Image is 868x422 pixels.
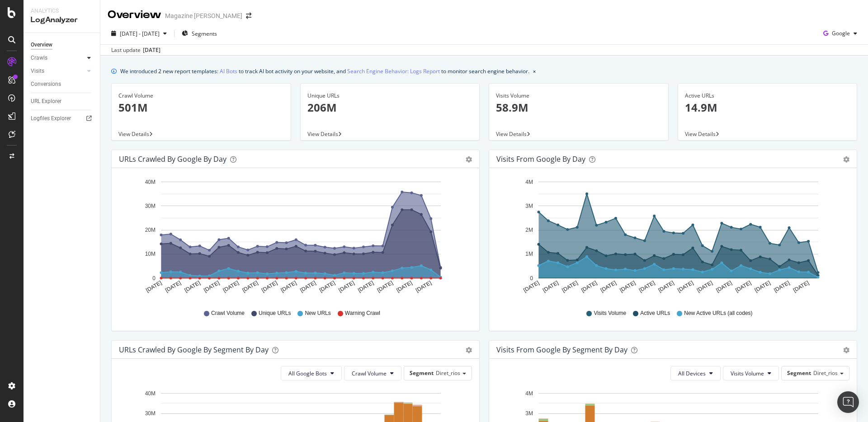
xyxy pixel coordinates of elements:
[525,227,533,233] text: 2M
[31,80,61,89] div: Conversions
[178,26,221,41] button: Segments
[145,179,156,185] text: 40M
[145,227,156,233] text: 20M
[31,97,94,106] a: URL Explorer
[152,275,156,281] text: 0
[259,309,291,317] span: Unique URLs
[119,175,469,301] svg: A chart.
[792,280,810,294] text: [DATE]
[436,369,460,377] span: Diret_rios
[192,30,217,38] span: Segments
[522,280,540,294] text: [DATE]
[143,46,160,54] div: [DATE]
[415,280,433,294] text: [DATE]
[145,251,156,258] text: 10M
[305,309,330,317] span: New URLs
[731,370,764,377] span: Visits Volume
[280,280,298,294] text: [DATE]
[837,391,859,413] div: Open Intercom Messenger
[723,366,779,380] button: Visits Volume
[220,66,237,76] a: AI Bots
[241,280,259,294] text: [DATE]
[211,309,245,317] span: Crawl Volume
[685,130,716,138] span: View Details
[31,80,94,89] a: Conversions
[531,65,538,78] button: close banner
[820,26,861,41] button: Google
[773,280,791,294] text: [DATE]
[657,280,675,294] text: [DATE]
[108,7,161,23] div: Overview
[525,251,533,258] text: 1M
[145,390,156,397] text: 40M
[184,280,202,294] text: [DATE]
[345,309,380,317] span: Warning Crawl
[525,179,533,185] text: 4M
[108,26,170,41] button: [DATE] - [DATE]
[31,7,93,15] div: Analytics
[246,13,251,19] div: arrow-right-arrow-left
[676,280,694,294] text: [DATE]
[31,40,52,50] div: Overview
[466,347,472,353] div: gear
[561,280,579,294] text: [DATE]
[145,280,163,294] text: [DATE]
[318,280,336,294] text: [DATE]
[496,92,661,100] div: Visits Volume
[542,280,560,294] text: [DATE]
[31,53,47,63] div: Crawls
[580,280,598,294] text: [DATE]
[288,370,327,377] span: All Google Bots
[787,369,811,377] span: Segment
[670,366,721,380] button: All Devices
[31,114,71,123] div: Logfiles Explorer
[599,280,618,294] text: [DATE]
[203,280,221,294] text: [DATE]
[685,92,850,100] div: Active URLs
[376,280,394,294] text: [DATE]
[525,203,533,209] text: 3M
[111,66,857,76] div: info banner
[31,66,85,76] a: Visits
[496,175,846,301] svg: A chart.
[119,345,269,354] div: URLs Crawled by Google By Segment By Day
[347,66,440,76] a: Search Engine Behavior: Logs Report
[145,203,156,209] text: 30M
[260,280,278,294] text: [DATE]
[618,280,637,294] text: [DATE]
[119,155,226,164] div: URLs Crawled by Google by day
[352,370,387,377] span: Crawl Volume
[754,280,772,294] text: [DATE]
[307,130,338,138] span: View Details
[638,280,656,294] text: [DATE]
[165,11,242,20] div: Magazine [PERSON_NAME]
[715,280,733,294] text: [DATE]
[31,114,94,123] a: Logfiles Explorer
[164,280,182,294] text: [DATE]
[120,30,160,38] span: [DATE] - [DATE]
[496,345,627,354] div: Visits from Google By Segment By Day
[734,280,752,294] text: [DATE]
[696,280,714,294] text: [DATE]
[120,66,529,76] div: We introduced 2 new report templates: to track AI bot activity on your website, and to monitor se...
[111,46,160,54] div: Last update
[31,53,85,63] a: Crawls
[525,410,533,417] text: 3M
[307,92,473,100] div: Unique URLs
[525,390,533,397] text: 4M
[338,280,356,294] text: [DATE]
[530,275,533,281] text: 0
[118,92,284,100] div: Crawl Volume
[496,130,527,138] span: View Details
[496,155,585,164] div: Visits from Google by day
[685,100,850,115] p: 14.9M
[832,29,850,37] span: Google
[118,100,284,115] p: 501M
[31,97,61,106] div: URL Explorer
[678,370,706,377] span: All Devices
[594,309,626,317] span: Visits Volume
[222,280,240,294] text: [DATE]
[843,347,849,353] div: gear
[395,280,413,294] text: [DATE]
